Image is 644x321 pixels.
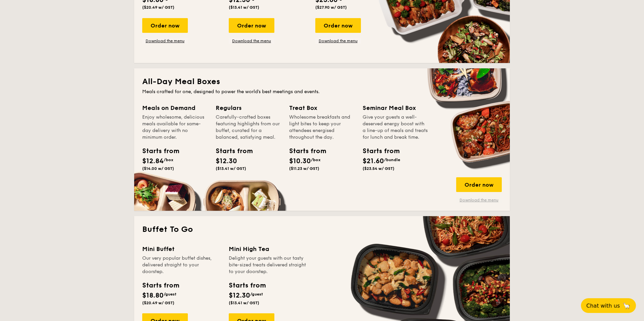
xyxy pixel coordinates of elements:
[142,146,172,156] div: Starts from
[164,292,176,297] span: /guest
[623,302,631,310] span: 🦙
[142,255,221,275] div: Our very popular buffet dishes, delivered straight to your doorstep.
[142,103,208,113] div: Meals on Demand
[250,292,263,297] span: /guest
[363,166,394,171] span: ($23.54 w/ GST)
[142,224,502,235] h2: Buffet To Go
[142,157,164,165] span: $12.84
[229,18,274,33] div: Order now
[216,166,246,171] span: ($13.41 w/ GST)
[142,301,174,305] span: ($20.49 w/ GST)
[216,157,237,165] span: $12.30
[142,166,174,171] span: ($14.00 w/ GST)
[289,103,355,113] div: Treat Box
[384,157,400,162] span: /bundle
[142,292,164,300] span: $18.80
[229,5,259,10] span: ($13.41 w/ GST)
[229,244,307,254] div: Mini High Tea
[164,157,173,162] span: /box
[363,157,384,165] span: $21.60
[363,146,393,156] div: Starts from
[229,38,274,44] a: Download the menu
[315,18,361,33] div: Order now
[363,103,428,113] div: Seminar Meal Box
[586,303,620,309] span: Chat with us
[229,301,259,305] span: ($13.41 w/ GST)
[142,76,502,87] h2: All-Day Meal Boxes
[315,5,347,10] span: ($27.90 w/ GST)
[289,166,319,171] span: ($11.23 w/ GST)
[229,292,250,300] span: $12.30
[289,114,355,141] div: Wholesome breakfasts and light bites to keep your attendees energised throughout the day.
[142,280,179,291] div: Starts from
[311,157,321,162] span: /box
[216,103,281,113] div: Regulars
[142,88,502,95] div: Meals crafted for one, designed to power the world's best meetings and events.
[289,146,319,156] div: Starts from
[363,114,428,141] div: Give your guests a well-deserved energy boost with a line-up of meals and treats for lunch and br...
[456,177,502,192] div: Order now
[581,298,636,313] button: Chat with us🦙
[456,197,502,203] a: Download the menu
[142,114,208,141] div: Enjoy wholesome, delicious meals available for same-day delivery with no minimum order.
[142,5,174,10] span: ($20.49 w/ GST)
[216,114,281,141] div: Carefully-crafted boxes featuring highlights from our buffet, curated for a balanced, satisfying ...
[142,244,221,254] div: Mini Buffet
[142,18,188,33] div: Order now
[315,38,361,44] a: Download the menu
[229,280,265,291] div: Starts from
[142,38,188,44] a: Download the menu
[216,146,246,156] div: Starts from
[289,157,311,165] span: $10.30
[229,255,307,275] div: Delight your guests with our tasty bite-sized treats delivered straight to your doorstep.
